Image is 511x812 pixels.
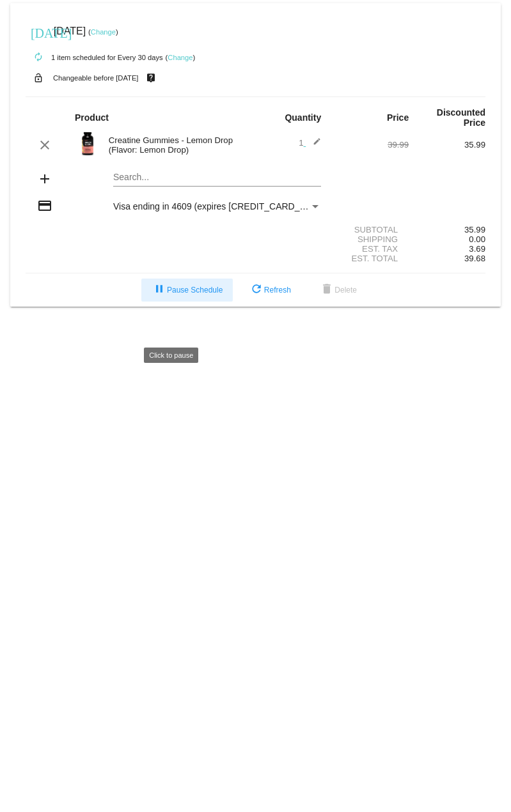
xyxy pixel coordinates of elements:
[409,140,485,149] div: 35.99
[75,112,109,123] strong: Product
[75,131,100,157] img: Image-1-Creatine-Gummies-Roman-Berezecky_optimized.png
[319,282,334,298] mat-icon: delete
[332,140,409,149] div: 39.99
[332,225,409,234] div: Subtotal
[249,282,264,298] mat-icon: refresh
[249,286,291,295] span: Refresh
[113,201,327,211] span: Visa ending in 4609 (expires [CREDIT_CARD_DATA])
[26,54,163,61] small: 1 item scheduled for Every 30 days
[31,50,46,65] mat-icon: autorenew
[37,198,52,213] mat-icon: credit_card
[91,28,116,36] a: Change
[285,112,321,123] strong: Quantity
[469,244,485,254] span: 3.69
[168,54,193,61] a: Change
[332,234,409,244] div: Shipping
[88,28,118,36] small: ( )
[319,286,357,295] span: Delete
[53,74,139,82] small: Changeable before [DATE]
[306,137,321,153] mat-icon: edit
[166,54,196,61] small: ( )
[102,135,256,155] div: Creatine Gummies - Lemon Drop (Flavor: Lemon Drop)
[37,137,52,153] mat-icon: clear
[239,279,301,302] button: Refresh
[409,225,485,234] div: 35.99
[152,286,223,295] span: Pause Schedule
[464,254,485,263] span: 39.68
[37,171,52,187] mat-icon: add
[332,244,409,254] div: Est. Tax
[309,279,367,302] button: Delete
[141,279,233,302] button: Pause Schedule
[437,107,485,128] strong: Discounted Price
[31,24,46,40] mat-icon: [DATE]
[143,70,159,86] mat-icon: live_help
[31,70,46,86] mat-icon: lock_open
[332,254,409,263] div: Est. Total
[469,234,485,244] span: 0.00
[387,112,409,123] strong: Price
[152,282,167,298] mat-icon: pause
[113,172,321,183] input: Search...
[299,138,321,148] span: 1
[113,201,321,211] mat-select: Payment Method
